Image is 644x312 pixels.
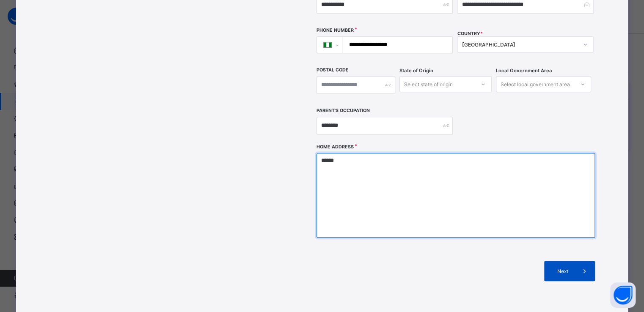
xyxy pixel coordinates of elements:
[496,68,552,74] span: Local Government Area
[316,108,370,113] label: Parent's Occupation
[316,27,354,33] label: Phone Number
[462,41,578,48] div: [GEOGRAPHIC_DATA]
[457,31,482,36] span: COUNTRY
[316,144,354,150] label: Home Address
[501,76,570,92] div: Select local government area
[610,282,636,308] button: Open asap
[404,76,453,92] div: Select state of origin
[550,268,575,274] span: Next
[399,68,433,74] span: State of Origin
[316,67,349,73] label: Postal Code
